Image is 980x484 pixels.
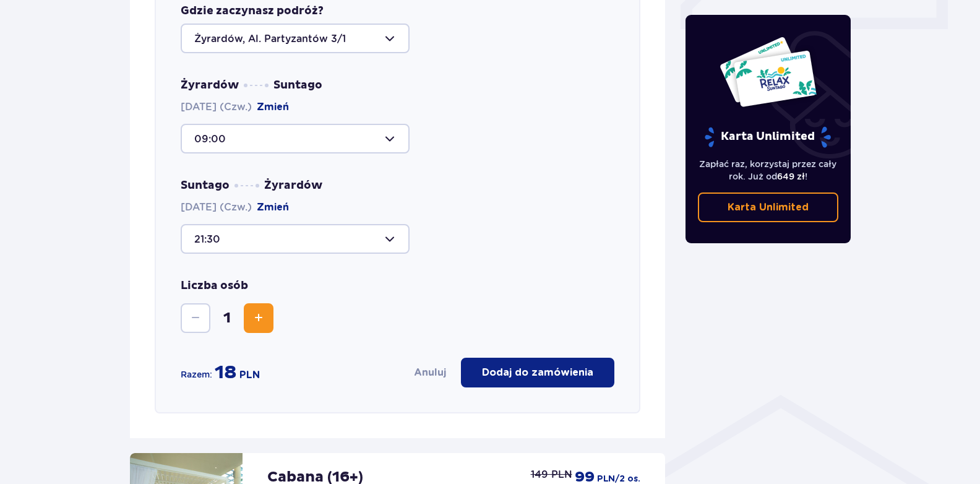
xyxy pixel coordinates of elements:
[244,84,269,87] img: dots
[181,4,324,19] p: Gdzie zaczynasz podróż?
[213,309,241,327] span: 1
[257,201,289,214] button: Zmień
[181,303,210,333] button: Zmniejsz
[273,78,322,93] span: Suntago
[215,361,237,384] span: 18
[728,201,809,214] p: Karta Unlimited
[461,358,614,387] button: Dodaj do zamówienia
[703,126,832,148] p: Karta Unlimited
[181,100,289,114] span: [DATE] (Czw.)
[698,158,839,183] p: Zapłać raz, korzystaj przez cały rok. Już od !
[181,78,239,93] span: Żyrardów
[264,178,322,193] span: Żyrardów
[482,366,593,379] p: Dodaj do zamówienia
[531,468,572,482] p: 149 PLN
[181,368,212,381] p: Razem:
[181,279,248,293] p: Liczba osób
[777,171,805,181] span: 649 zł
[414,366,446,379] button: Anuluj
[719,36,817,108] img: Dwie karty całoroczne do Suntago z napisem 'UNLIMITED RELAX', na białym tle z tropikalnymi liśćmi...
[257,100,289,114] button: Zmień
[234,184,259,188] img: dots
[698,192,839,222] a: Karta Unlimited
[181,201,289,214] span: [DATE] (Czw.)
[244,303,273,333] button: Zwiększ
[239,368,260,382] span: PLN
[181,178,230,193] span: Suntago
